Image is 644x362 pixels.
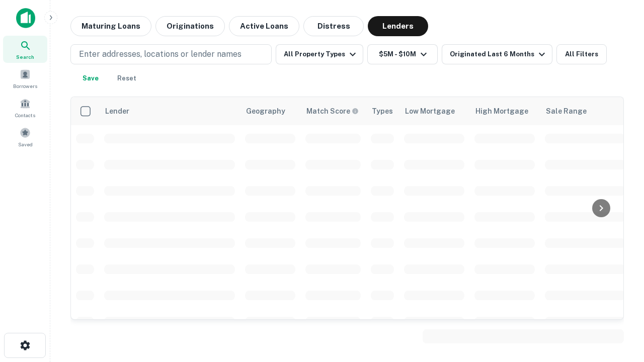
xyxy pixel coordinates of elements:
button: Originated Last 6 Months [442,44,552,64]
th: Types [366,97,399,125]
span: Borrowers [13,82,37,90]
div: High Mortgage [475,105,528,117]
th: Capitalize uses an advanced AI algorithm to match your search with the best lender. The match sco... [300,97,366,125]
th: Lender [99,97,240,125]
button: Distress [303,16,364,36]
button: Reset [111,68,143,88]
a: Saved [3,123,47,150]
button: Originations [155,16,225,36]
iframe: Chat Widget [594,249,644,298]
div: Lender [105,105,129,117]
div: Low Mortgage [405,105,455,117]
th: Sale Range [540,97,630,125]
button: Enter addresses, locations or lender names [70,44,272,64]
span: Contacts [15,111,35,119]
button: Save your search to get updates of matches that match your search criteria. [74,68,107,88]
p: Enter addresses, locations or lender names [79,48,242,60]
a: Search [3,36,47,63]
div: Capitalize uses an advanced AI algorithm to match your search with the best lender. The match sco... [306,106,359,117]
div: Sale Range [546,105,587,117]
div: Geography [246,105,285,117]
th: Geography [240,97,300,125]
h6: Match Score [306,106,357,117]
img: capitalize-icon.png [16,8,35,28]
button: Lenders [368,16,428,36]
span: Search [16,53,34,61]
button: Maturing Loans [70,16,151,36]
div: Types [372,105,393,117]
th: Low Mortgage [399,97,469,125]
button: Active Loans [229,16,299,36]
a: Borrowers [3,65,47,92]
button: All Property Types [276,44,363,64]
th: High Mortgage [469,97,540,125]
button: All Filters [556,44,607,64]
div: Originated Last 6 Months [450,48,548,60]
span: Saved [18,140,33,148]
button: $5M - $10M [367,44,438,64]
a: Contacts [3,94,47,121]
